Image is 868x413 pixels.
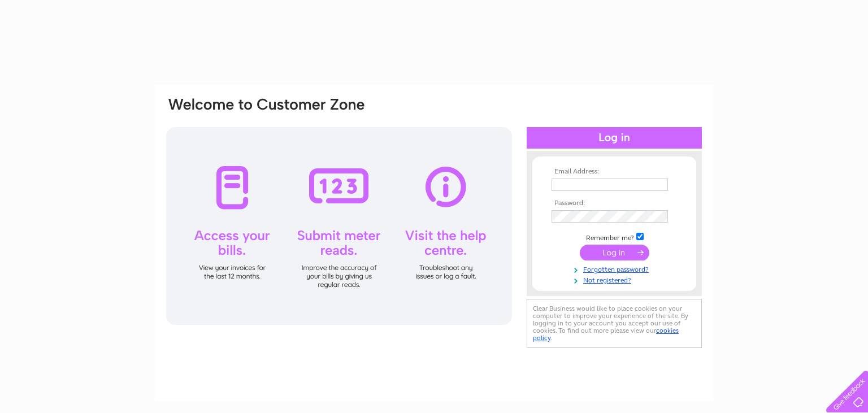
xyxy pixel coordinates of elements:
th: Password: [549,199,680,207]
th: Email Address: [549,168,680,176]
a: Not registered? [552,274,680,285]
a: cookies policy [533,327,679,342]
a: Forgotten password? [552,263,680,274]
td: Remember me? [549,231,680,242]
input: Submit [580,245,649,260]
div: Clear Business would like to place cookies on your computer to improve your experience of the sit... [527,299,702,348]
